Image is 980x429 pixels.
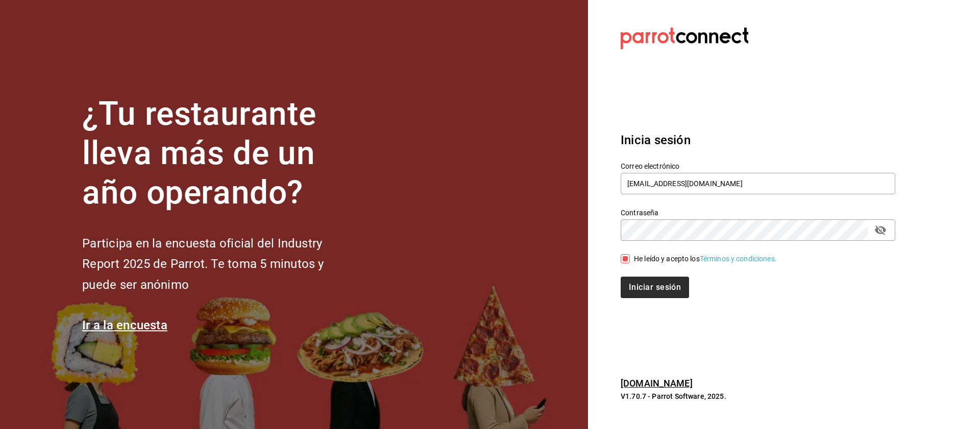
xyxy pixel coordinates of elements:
h1: ¿Tu restaurante lleva más de un año operando? [82,95,358,212]
h3: Inicia sesión [621,131,895,149]
a: [DOMAIN_NAME] [621,378,693,389]
input: Ingresa tu correo electrónico [621,173,895,194]
a: Términos y condiciones. [700,255,777,263]
button: Iniciar sesión [621,277,689,298]
a: Ir a la encuesta [82,318,167,332]
label: Contraseña [621,209,895,216]
div: He leído y acepto los [634,254,777,264]
h2: Participa en la encuesta oficial del Industry Report 2025 de Parrot. Te toma 5 minutos y puede se... [82,233,358,296]
p: V1.70.7 - Parrot Software, 2025. [621,391,895,401]
label: Correo electrónico [621,163,895,170]
button: passwordField [872,221,889,239]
